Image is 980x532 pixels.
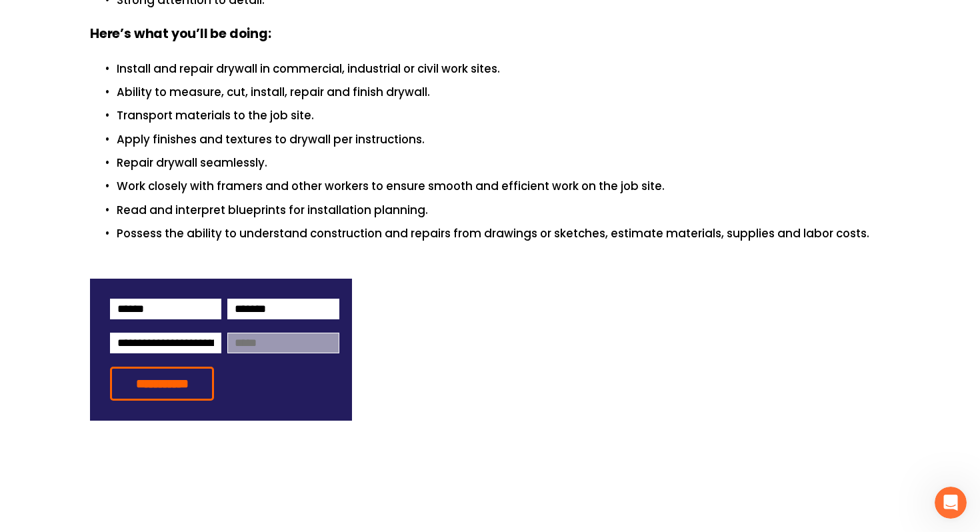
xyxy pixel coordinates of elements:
[935,487,967,519] iframe: Intercom live chat
[117,177,890,195] p: Work closely with framers and other workers to ensure smooth and efficient work on the job site.
[117,60,890,78] p: Install and repair drywall in commercial, industrial or civil work sites.
[117,201,890,219] p: Read and interpret blueprints for installation planning.
[117,83,890,101] p: Ability to measure, cut, install, repair and finish drywall.
[117,131,890,149] p: Apply finishes and textures to drywall per instructions.
[117,225,890,243] p: Possess the ability to understand construction and repairs from drawings or sketches, estimate ma...
[117,107,890,125] p: Transport materials to the job site.
[117,154,890,172] p: Repair drywall seamlessly.
[90,24,271,46] strong: Here’s what you’ll be doing:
